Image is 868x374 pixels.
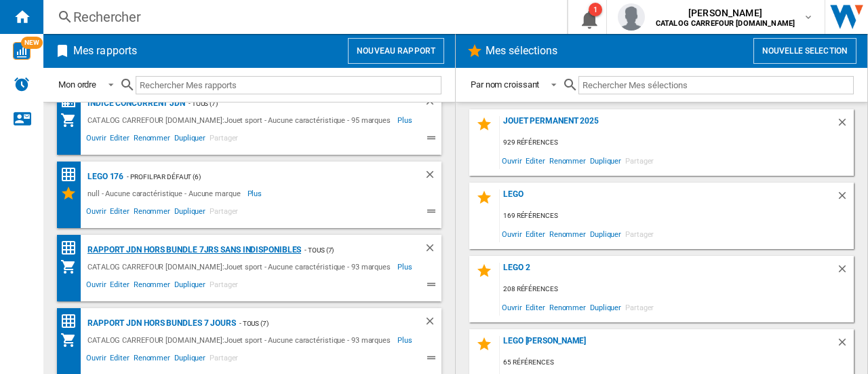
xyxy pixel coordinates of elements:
div: Supprimer [836,336,854,354]
span: Renommer [132,132,172,148]
div: Rechercher [73,7,532,26]
div: Supprimer [836,116,854,134]
span: Dupliquer [172,132,208,148]
h2: Mes rapports [71,38,140,64]
img: wise-card.svg [13,42,31,60]
span: Dupliquer [588,298,623,316]
div: Supprimer [836,263,854,281]
div: 65 références [500,354,854,371]
span: Editer [108,278,131,295]
div: CATALOG CARREFOUR [DOMAIN_NAME]:Jouet sport - Aucune caractéristique - 95 marques [84,112,397,128]
span: Ouvrir [84,352,108,368]
div: Supprimer [424,242,441,259]
span: Partager [623,151,656,170]
span: Ouvrir [500,225,524,243]
span: Partager [208,132,240,148]
span: Editer [524,225,547,243]
span: Ouvrir [84,205,108,221]
span: Renommer [132,205,172,221]
span: Editer [108,205,131,221]
div: LEGO [PERSON_NAME] [500,336,836,354]
span: Plus [248,185,264,202]
div: Supprimer [836,189,854,208]
div: CATALOG CARREFOUR [DOMAIN_NAME]:Jouet sport - Aucune caractéristique - 93 marques [84,259,397,275]
span: Editer [524,151,547,170]
span: Ouvrir [500,151,524,170]
span: Partager [208,352,240,368]
div: INDICE CONCURRENT JDN [84,95,185,112]
span: Plus [397,332,414,348]
h2: Mes sélections [483,38,560,64]
div: - TOUS (7) [185,95,397,112]
img: profile.jpg [618,3,645,31]
span: Plus [397,259,414,275]
div: - TOUS (7) [301,242,397,259]
div: 1 [589,3,602,16]
img: alerts-logo.svg [14,76,30,92]
div: Supprimer [424,315,441,332]
span: Partager [208,278,240,295]
span: Ouvrir [84,132,108,148]
span: Plus [397,112,414,128]
div: LEGO 176 [84,168,123,185]
span: Renommer [132,352,172,368]
div: - Profil par défaut (6) [123,168,397,185]
div: Supprimer [424,95,441,112]
div: 169 références [500,208,854,225]
div: Matrice des prix [60,313,84,330]
span: Dupliquer [588,225,623,243]
span: Partager [623,225,656,243]
button: Nouvelle selection [753,38,856,64]
div: Mon assortiment [60,332,84,348]
div: Lego [500,189,836,208]
span: Editer [108,132,131,148]
span: [PERSON_NAME] [656,6,795,20]
span: Editer [524,298,547,316]
span: Renommer [547,225,588,243]
div: Matrice des prix [60,240,84,257]
span: Partager [623,298,656,316]
span: Dupliquer [172,278,208,295]
div: 929 références [500,134,854,151]
input: Rechercher Mes rapports [136,76,441,94]
div: Jouet Permanent 2025 [500,116,836,134]
input: Rechercher Mes sélections [578,76,854,94]
div: - TOUS (7) [236,315,397,332]
div: Mes Sélections [60,185,84,202]
div: Mon ordre [58,79,96,90]
div: Mon assortiment [60,259,84,275]
button: Nouveau rapport [348,38,444,64]
div: Par nom croissant [471,79,539,90]
div: Mon assortiment [60,112,84,128]
div: Rapport JDN Hors bundle 7Jrs sans indisponibles [84,242,301,259]
div: CATALOG CARREFOUR [DOMAIN_NAME]:Jouet sport - Aucune caractéristique - 93 marques [84,332,397,348]
div: Supprimer [424,168,441,185]
span: Ouvrir [500,298,524,316]
span: Ouvrir [84,278,108,295]
span: Dupliquer [172,352,208,368]
span: Renommer [547,298,588,316]
div: Rapport JDN Hors Bundles 7 jours [84,315,236,332]
span: NEW [21,37,43,49]
span: Editer [108,352,131,368]
div: 208 références [500,281,854,298]
span: Renommer [132,278,172,295]
div: LEGO 2 [500,263,836,281]
span: Dupliquer [172,205,208,221]
div: null - Aucune caractéristique - Aucune marque [84,185,248,202]
span: Partager [208,205,240,221]
span: Renommer [547,151,588,170]
span: Dupliquer [588,151,623,170]
b: CATALOG CARREFOUR [DOMAIN_NAME] [656,19,795,28]
div: Matrice des prix [60,166,84,183]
